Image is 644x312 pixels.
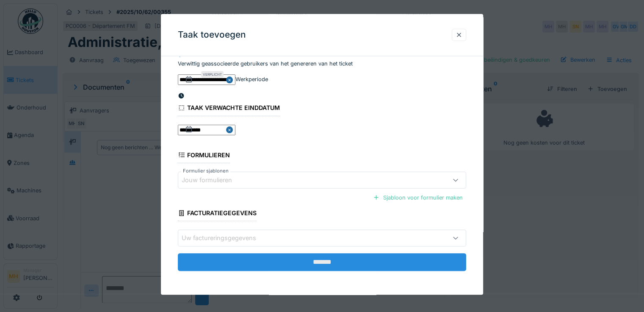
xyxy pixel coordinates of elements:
[370,192,466,203] div: Sjabloon voor formulier maken
[181,167,230,175] label: Formulier sjablonen
[178,149,230,163] div: Formulieren
[182,234,268,243] div: Uw factureringsgegevens
[182,175,244,185] div: Jouw formulieren
[235,75,268,83] label: Werkperiode
[178,30,246,40] h3: Taak toevoegen
[201,71,224,78] div: Verplicht
[178,102,280,116] div: Taak verwachte einddatum
[178,60,353,68] div: Verwittig geassocieerde gebruikers van het genereren van het ticket
[178,207,257,221] div: Facturatiegegevens
[226,74,235,85] button: Close
[226,125,235,135] button: Close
